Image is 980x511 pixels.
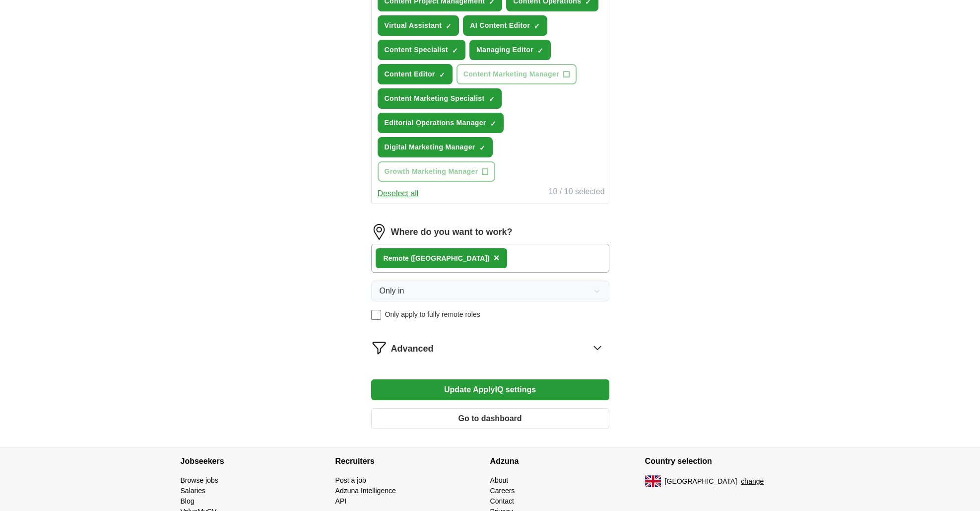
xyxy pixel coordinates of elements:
span: Only in [380,285,404,297]
button: Growth Marketing Manager [378,161,496,182]
span: Virtual Assistant [385,20,442,31]
span: ✓ [446,22,452,30]
span: ✓ [479,144,485,152]
span: Advanced [391,342,434,356]
span: Content Editor [385,69,435,79]
button: × [494,251,500,266]
div: Remote ([GEOGRAPHIC_DATA]) [384,253,490,264]
a: Adzuna Intelligence [335,487,396,495]
span: ✓ [490,120,496,128]
span: Managing Editor [476,45,533,55]
button: Content Marketing Manager [457,64,577,84]
a: Browse jobs [181,476,218,484]
button: Content Editor✓ [378,64,453,84]
span: ✓ [439,71,445,79]
button: Deselect all [378,188,419,200]
span: Digital Marketing Manager [385,142,475,152]
span: [GEOGRAPHIC_DATA] [665,476,737,487]
button: change [741,476,764,487]
span: Content Marketing Manager [463,69,559,79]
a: About [490,476,509,484]
img: UK flag [645,475,661,487]
span: ✓ [452,47,458,55]
h4: Country selection [645,447,800,475]
span: ✓ [534,22,540,30]
span: ✓ [488,95,494,103]
a: Contact [490,497,514,505]
button: AI Content Editor✓ [463,15,547,36]
a: API [335,497,347,505]
button: Update ApplyIQ settings [371,379,609,400]
label: Where do you want to work? [391,225,513,239]
span: × [494,252,500,263]
span: Content Marketing Specialist [385,93,485,104]
a: Post a job [335,476,366,484]
a: Blog [181,497,195,505]
img: filter [371,340,387,356]
button: Editorial Operations Manager✓ [378,113,504,133]
span: Editorial Operations Manager [385,118,486,128]
img: location.png [371,224,387,240]
button: Managing Editor✓ [469,40,551,60]
button: Content Specialist✓ [378,40,465,60]
button: Digital Marketing Manager✓ [378,137,493,157]
div: 10 / 10 selected [549,186,605,200]
a: Salaries [181,487,206,495]
a: Careers [490,487,515,495]
button: Virtual Assistant✓ [378,15,459,36]
span: ✓ [537,47,543,55]
span: Content Specialist [385,45,448,55]
button: Go to dashboard [371,408,609,429]
span: Growth Marketing Manager [385,166,478,177]
input: Only apply to fully remote roles [371,310,381,320]
button: Only in [371,281,609,301]
span: Only apply to fully remote roles [385,309,480,320]
button: Content Marketing Specialist✓ [378,88,502,109]
span: AI Content Editor [470,20,530,31]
